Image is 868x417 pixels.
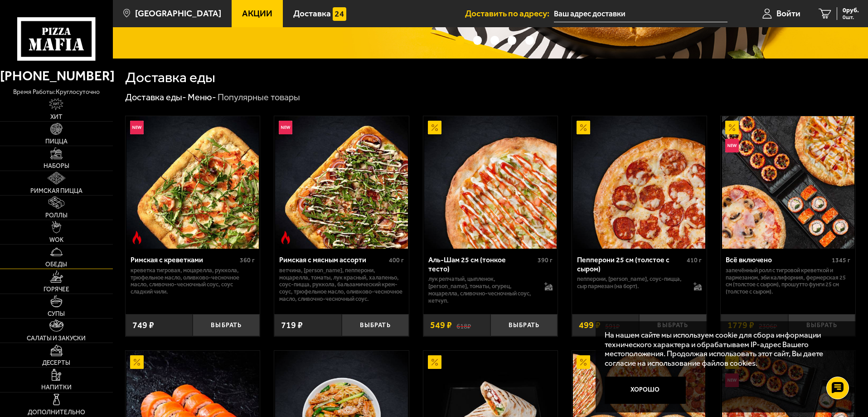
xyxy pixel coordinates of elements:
[554,5,727,22] input: Ваш адрес доставки
[788,314,855,336] button: Выбрать
[293,9,331,18] span: Доставка
[577,275,684,290] p: пепперони, [PERSON_NAME], соус-пицца, сыр пармезан (на борт).
[759,321,777,330] s: 2306 ₽
[424,116,557,249] img: Аль-Шам 25 см (тонкое тесто)
[44,286,69,293] span: Горячее
[30,188,82,194] span: Римская пицца
[389,256,404,264] span: 400 г
[130,355,144,369] img: Акционный
[342,314,409,336] button: Выбрать
[45,261,67,268] span: Обеды
[579,321,601,330] span: 499 ₽
[279,267,404,303] p: ветчина, [PERSON_NAME], пепперони, моцарелла, томаты, лук красный, халапеньо, соус-пицца, руккола...
[49,237,63,243] span: WOK
[490,36,499,44] button: точки переключения
[279,255,387,264] div: Римская с мясным ассорти
[843,7,859,14] span: 0 руб.
[131,267,255,296] p: креветка тигровая, моцарелла, руккола, трюфельное масло, оливково-чесночное масло, сливочно-чесно...
[721,116,855,249] a: АкционныйНовинкаВсё включено
[573,116,705,249] img: Пепперони 25 см (толстое с сыром)
[125,70,215,85] h1: Доставка еды
[428,275,536,304] p: лук репчатый, цыпленок, [PERSON_NAME], томаты, огурец, моцарелла, сливочно-чесночный соус, кетчуп.
[538,256,553,264] span: 390 г
[48,311,65,317] span: Супы
[50,114,63,120] span: Хит
[605,330,842,368] p: На нашем сайте мы используем cookie для сбора информации технического характера и обрабатываем IP...
[132,321,154,330] span: 749 ₽
[577,355,590,369] img: Акционный
[242,9,272,18] span: Акции
[44,163,69,169] span: Наборы
[465,9,554,18] span: Доставить по адресу:
[126,116,259,249] img: Римская с креветками
[125,92,186,103] a: Доставка еды-
[572,116,707,249] a: АкционныйПепперони 25 см (толстое с сыром)
[722,116,854,249] img: Всё включено
[28,409,85,416] span: Дополнительно
[193,314,260,336] button: Выбрать
[577,121,590,134] img: Акционный
[473,36,482,44] button: точки переключения
[843,15,859,20] span: 0 шт.
[726,255,829,264] div: Всё включено
[423,116,558,249] a: АкционныйАль-Шам 25 см (тонкое тесто)
[42,360,70,366] span: Десерты
[240,256,255,264] span: 360 г
[135,9,221,18] span: [GEOGRAPHIC_DATA]
[776,9,800,18] span: Войти
[41,384,72,391] span: Напитки
[456,321,471,330] s: 618 ₽
[274,116,409,249] a: НовинкаОстрое блюдоРимская с мясным ассорти
[508,36,516,44] button: точки переключения
[130,121,144,134] img: Новинка
[725,139,739,152] img: Новинка
[525,36,534,44] button: точки переключения
[456,36,464,44] button: точки переключения
[279,121,292,134] img: Новинка
[490,314,558,336] button: Выбрать
[275,116,407,249] img: Римская с мясным ассорти
[832,256,850,264] span: 1345 г
[131,255,238,264] div: Римская с креветками
[687,256,702,264] span: 410 г
[27,335,86,342] span: Салаты и закуски
[218,92,300,103] div: Популярные товары
[333,7,346,21] img: 15daf4d41897b9f0e9f617042186c801.svg
[605,377,686,404] button: Хорошо
[605,321,620,330] s: 591 ₽
[428,355,441,369] img: Акционный
[428,121,441,134] img: Акционный
[130,231,144,245] img: Острое блюдо
[727,321,754,330] span: 1779 ₽
[577,255,684,273] div: Пепперони 25 см (толстое с сыром)
[639,314,706,336] button: Выбрать
[726,267,850,296] p: Запечённый ролл с тигровой креветкой и пармезаном, Эби Калифорния, Фермерская 25 см (толстое с сы...
[725,121,739,134] img: Акционный
[188,92,216,103] a: Меню-
[126,116,260,249] a: НовинкаОстрое блюдоРимская с креветками
[281,321,303,330] span: 719 ₽
[45,138,68,145] span: Пицца
[279,231,292,245] img: Острое блюдо
[428,255,536,273] div: Аль-Шам 25 см (тонкое тесто)
[430,321,452,330] span: 549 ₽
[45,212,68,219] span: Роллы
